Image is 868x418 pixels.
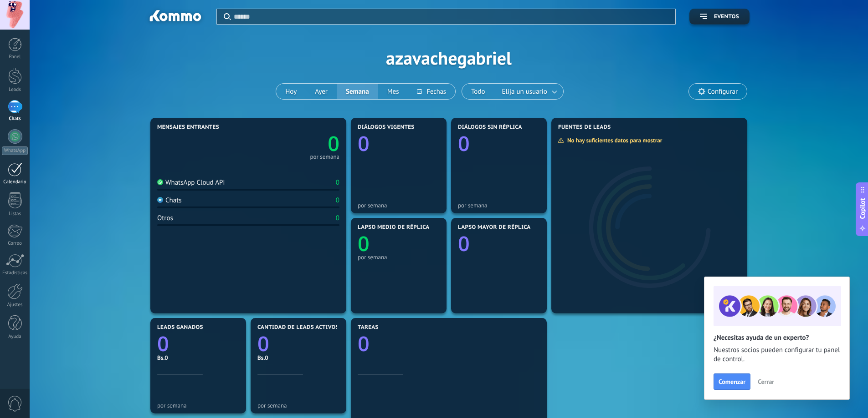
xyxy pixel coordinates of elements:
div: Panel [2,54,28,60]
div: WhatsApp Cloud API [157,178,225,187]
a: 0 [157,330,239,358]
button: Cerrar [754,375,778,388]
button: Todo [462,84,494,99]
span: Elija un usuario [500,86,549,98]
div: Correo [2,241,28,247]
div: Bs.0 [257,354,339,362]
span: Lapso mayor de réplica [458,224,530,231]
text: 0 [328,130,339,157]
text: 0 [257,330,269,358]
div: Ajustes [2,302,28,308]
text: 0 [358,230,370,257]
span: Cantidad de leads activos [257,324,339,331]
span: Configurar [708,88,738,96]
button: Elija un usuario [494,84,563,99]
a: 0 [358,330,540,358]
div: Chats [2,116,28,122]
div: Listas [2,211,28,217]
span: Diálogos sin réplica [458,124,522,131]
div: Otros [157,214,173,222]
div: por semana [358,202,440,209]
span: Comenzar [719,378,745,385]
button: Comenzar [714,373,750,390]
div: por semana [310,155,339,159]
div: por semana [257,402,339,409]
text: 0 [157,330,169,358]
img: Chats [157,197,163,203]
span: Lapso medio de réplica [358,224,430,231]
div: Calendario [2,179,28,185]
button: Semana [337,84,378,99]
div: Chats [157,196,182,205]
h2: ¿Necesitas ayuda de un experto? [714,333,840,342]
span: Eventos [714,14,739,20]
div: 0 [336,214,339,222]
div: por semana [157,402,239,409]
span: Nuestros socios pueden configurar tu panel de control. [714,346,840,364]
div: por semana [358,254,440,261]
span: Copilot [858,198,867,219]
a: 0 [257,330,339,358]
span: Mensajes entrantes [157,124,219,131]
text: 0 [458,130,470,157]
text: 0 [358,330,370,358]
div: 0 [336,196,339,205]
div: 0 [336,178,339,187]
span: Leads ganados [157,324,203,331]
button: Hoy [276,84,306,99]
span: Cerrar [758,378,774,385]
text: 0 [358,130,370,157]
div: WhatsApp [2,146,28,155]
div: Estadísticas [2,270,28,276]
div: Ayuda [2,334,28,340]
button: Ayer [306,84,337,99]
div: No hay suficientes datos para mostrar [558,136,668,144]
span: Tareas [358,324,379,331]
text: 0 [458,230,470,257]
div: Leads [2,87,28,93]
div: por semana [458,202,540,209]
img: WhatsApp Cloud API [157,179,163,185]
a: 0 [248,130,339,157]
button: Eventos [689,9,750,25]
div: Bs.0 [157,354,239,362]
span: Diálogos vigentes [358,124,415,131]
button: Mes [378,84,408,99]
span: Fuentes de leads [558,124,611,131]
button: Fechas [408,84,455,99]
